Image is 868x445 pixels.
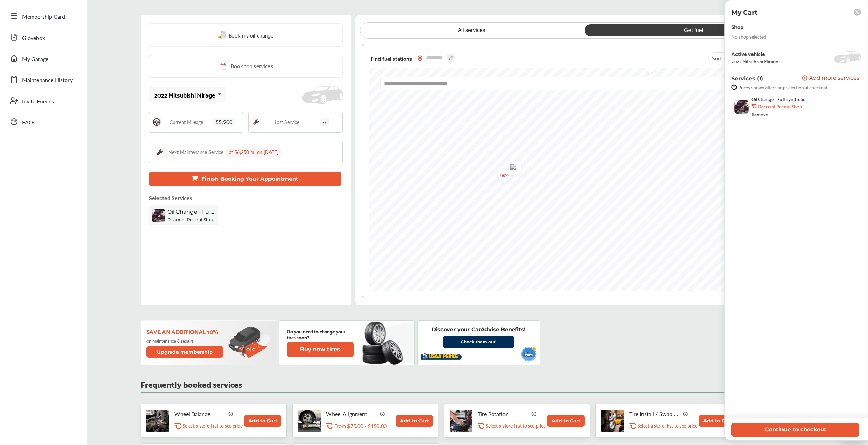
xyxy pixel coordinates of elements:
[362,24,580,36] a: All services
[731,59,778,64] div: 2022 Mitsubishi Mirage
[149,194,192,202] p: Selected Services
[699,415,736,427] button: Add to Cart
[287,342,355,357] a: Buy new tires
[167,209,215,215] span: Oil Change - Full-synthetic
[362,318,407,367] img: new-tire.a0c7fe23.svg
[287,328,354,340] p: Do you need to change your tires soon?
[226,147,281,157] div: at 56,250 mi on [DATE]
[371,54,412,63] span: Find fuel stations
[287,342,354,357] button: Buy new tires
[493,166,511,187] img: exxon.png
[751,112,768,117] div: Remove
[149,55,343,78] a: Book top services
[417,55,423,61] img: location_vector_orange.38f05af8.svg
[149,172,341,186] button: Finish Booking Your Appointment
[22,76,73,85] span: Maintenance History
[731,22,743,31] div: Shop
[22,34,45,43] span: Glovebox
[228,411,234,416] img: info_icon_vector.svg
[22,55,48,64] span: My Garage
[170,120,203,124] span: Current Mileage
[802,75,861,82] a: Add more services
[6,92,80,109] a: Invite Friends
[738,85,827,90] span: Prices shown after shop selection at checkout
[218,62,227,71] img: cal_icon.0803b883.svg
[275,120,299,124] span: Last Service
[146,346,223,358] button: Upgrade membership
[637,422,697,429] p: Select a store first to see price
[601,410,624,432] img: tire-install-swap-tires-thumb.jpg
[585,24,803,36] a: Get fuel
[6,71,80,88] a: Maintenance History
[152,209,165,222] img: oil-change-thumb.jpg
[731,50,778,57] div: Active vehicle
[6,7,80,25] a: Membership Card
[504,160,522,177] img: cornerstore.png
[244,415,281,427] button: Add to Cart
[152,117,161,127] img: steering_logo
[712,54,752,62] span: Sort by :
[531,411,537,416] img: info_icon_vector.svg
[504,160,521,177] div: Map marker
[6,49,80,67] a: My Garage
[758,104,802,109] b: Discount Price at Shop
[369,68,796,291] canvas: Map
[478,411,529,417] p: Tire Rotation
[168,149,223,155] div: Next Maintenance Service
[443,336,514,348] a: Check them out!
[146,410,169,432] img: tire-wheel-balance-thumb.jpg
[213,118,235,126] span: 55,900
[229,30,273,40] span: Book my oil change
[518,345,538,364] img: usaa-vehicle.1b55c2f1.svg
[731,423,859,437] button: Continue to checkout
[146,338,224,343] p: on maintenance & repairs
[731,34,766,39] div: No shop selected
[334,422,387,429] p: From $75.00 - $150.00
[731,75,763,82] p: Services (1)
[228,327,270,358] img: update-membership.81812027.svg
[183,422,242,429] p: Select a store first to see price
[731,85,737,90] img: info-strock.ef5ea3fe.svg
[396,415,433,427] button: Add to Cart
[751,96,805,102] span: Oil Change - Full-synthetic
[154,91,215,98] div: 2022 Mitsubishi Mirage
[231,62,273,71] span: Book top services
[298,410,321,432] img: wheel-alignment-thumb.jpg
[486,422,545,429] p: Select a store first to see price
[167,217,214,222] b: Discount Price at Shop
[421,351,462,362] img: usaa-logo.5ee3b997.svg
[450,410,472,432] img: tire-rotation-thumb.jpg
[493,166,510,187] div: Map marker
[320,118,329,126] span: --
[22,97,54,106] span: Invite Friends
[809,75,859,82] span: Add more services
[629,411,680,417] p: Tire Install / Swap Tires
[731,9,757,16] p: My Cart
[834,51,861,63] img: placeholder_car.5a1ece94.svg
[251,117,261,127] img: maintenance_logo
[22,13,65,21] span: Membership Card
[6,113,80,131] a: FAQs
[683,411,688,416] img: info_icon_vector.svg
[380,411,385,416] img: info_icon_vector.svg
[734,100,749,114] img: oil-change-thumb.jpg
[326,411,377,417] p: Wheel Alignment
[6,28,80,46] a: Glovebox
[141,381,242,387] p: Frequently booked services
[218,31,227,39] img: oil-change.e5047c97.svg
[547,415,585,427] button: Add to Cart
[146,328,224,335] p: Save an additional 10%
[802,75,859,82] button: Add more services
[155,147,166,158] img: maintenance_logo
[174,411,226,417] p: Wheel Balance
[432,326,525,333] p: Discover your CarAdvise Benefits!
[302,86,343,104] img: placeholder_car.fcab19be.svg
[218,30,273,40] a: Book my oil change
[22,118,35,127] span: FAQs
